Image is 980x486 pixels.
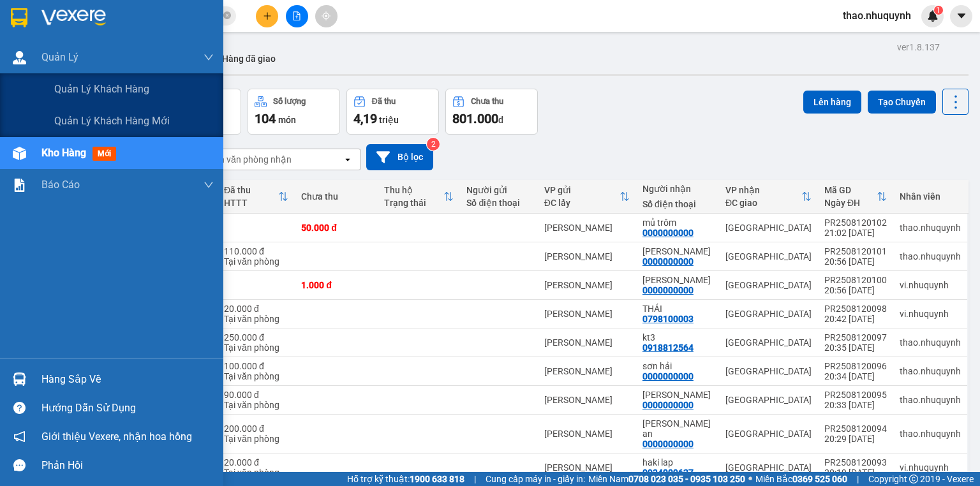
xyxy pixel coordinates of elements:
[824,332,887,342] div: PR2508120097
[900,366,961,376] div: thao.nhuquynh
[725,280,812,290] div: [GEOGRAPHIC_DATA]
[255,111,276,126] span: 104
[824,342,887,353] div: 20:35 [DATE]
[41,49,78,65] span: Quản Lý
[642,285,694,295] div: 0000000000
[41,456,214,475] div: Phản hồi
[824,228,887,238] div: 21:02 [DATE]
[538,180,636,214] th: Toggle SortBy
[204,52,214,63] span: down
[824,423,887,434] div: PR2508120094
[544,309,630,319] div: [PERSON_NAME]
[224,400,288,410] div: Tại văn phòng
[824,256,887,267] div: 20:56 [DATE]
[725,395,812,405] div: [GEOGRAPHIC_DATA]
[900,280,961,290] div: vi.nhuquynh
[301,280,371,290] div: 1.000 đ
[642,246,713,256] div: phương trang
[278,115,296,125] span: món
[384,185,444,195] div: Thu hộ
[41,147,86,159] span: Kho hàng
[471,97,503,106] div: Chưa thu
[204,180,214,190] span: down
[544,280,630,290] div: [PERSON_NAME]
[544,462,630,473] div: [PERSON_NAME]
[466,185,531,195] div: Người gửi
[900,462,961,473] div: vi.nhuquynh
[824,390,887,400] div: PR2508120095
[224,468,288,478] div: Tại văn phòng
[224,342,288,353] div: Tại văn phòng
[824,371,887,381] div: 20:34 [DATE]
[544,395,630,405] div: [PERSON_NAME]
[445,89,538,135] button: Chưa thu801.000đ
[725,251,812,261] div: [GEOGRAPHIC_DATA]
[544,223,630,233] div: [PERSON_NAME]
[379,115,399,125] span: triệu
[301,191,371,202] div: Chưa thu
[900,337,961,348] div: thao.nhuquynh
[13,51,26,64] img: warehouse-icon
[725,366,812,376] div: [GEOGRAPHIC_DATA]
[544,429,630,439] div: [PERSON_NAME]
[353,111,377,126] span: 4,19
[224,371,288,381] div: Tại văn phòng
[498,115,503,125] span: đ
[346,89,439,135] button: Đã thu4,19 triệu
[224,423,288,434] div: 200.000 đ
[824,314,887,324] div: 20:42 [DATE]
[824,185,877,195] div: Mã GD
[427,138,440,151] sup: 2
[934,6,943,15] sup: 1
[824,400,887,410] div: 20:33 [DATE]
[642,332,713,342] div: kt3
[725,185,801,195] div: VP nhận
[936,6,940,15] span: 1
[224,457,288,468] div: 20.000 đ
[857,472,859,486] span: |
[93,147,116,161] span: mới
[588,472,745,486] span: Miền Nam
[410,474,464,484] strong: 1900 633 818
[486,472,585,486] span: Cung cấp máy in - giấy in:
[11,8,27,27] img: logo-vxr
[263,11,272,20] span: plus
[224,185,278,195] div: Đã thu
[218,180,295,214] th: Toggle SortBy
[544,366,630,376] div: [PERSON_NAME]
[725,462,812,473] div: [GEOGRAPHIC_DATA]
[224,361,288,371] div: 100.000 đ
[642,304,713,314] div: THÁI
[224,434,288,444] div: Tại văn phòng
[13,147,26,160] img: warehouse-icon
[868,91,936,114] button: Tạo Chuyến
[824,457,887,468] div: PR2508120093
[748,476,752,482] span: ⚪️
[13,372,26,386] img: warehouse-icon
[224,304,288,314] div: 20.000 đ
[900,191,961,202] div: Nhân viên
[803,91,861,114] button: Lên hàng
[824,275,887,285] div: PR2508120100
[725,309,812,319] div: [GEOGRAPHIC_DATA]
[900,251,961,261] div: thao.nhuquynh
[224,256,288,267] div: Tại văn phòng
[273,97,306,106] div: Số lượng
[224,332,288,342] div: 250.000 đ
[824,304,887,314] div: PR2508120098
[13,402,26,414] span: question-circle
[248,89,340,135] button: Số lượng104món
[224,314,288,324] div: Tại văn phòng
[452,111,498,126] span: 801.000
[824,285,887,295] div: 20:56 [DATE]
[372,97,396,106] div: Đã thu
[824,468,887,478] div: 20:19 [DATE]
[474,472,476,486] span: |
[642,217,713,228] div: mủ trôm
[642,184,713,194] div: Người nhận
[366,144,433,170] button: Bộ lọc
[642,342,694,353] div: 0918812564
[927,10,939,22] img: icon-new-feature
[212,43,286,74] button: Hàng đã giao
[224,390,288,400] div: 90.000 đ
